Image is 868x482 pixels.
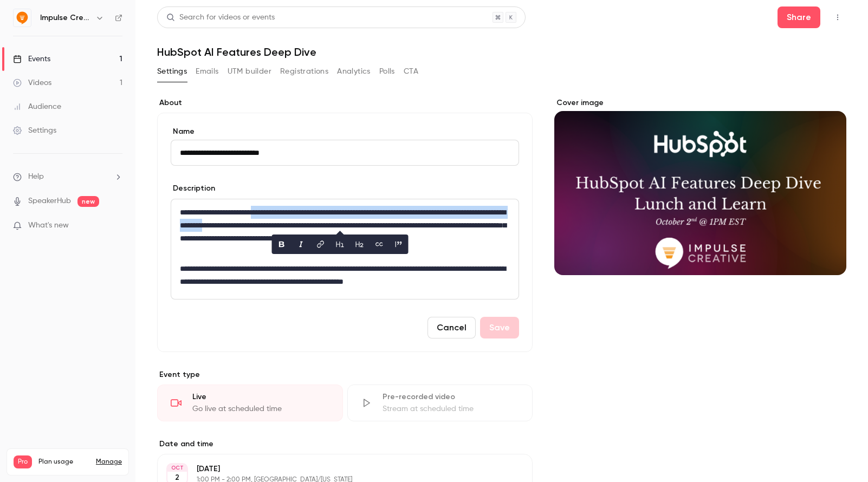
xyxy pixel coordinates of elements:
[192,392,329,402] div: Live
[28,220,69,231] span: What's new
[166,12,275,23] div: Search for videos or events
[192,403,329,414] div: Go live at scheduled time
[157,439,533,450] label: Date and time
[157,97,533,108] label: About
[157,63,187,80] button: Settings
[171,183,215,194] label: Description
[171,199,519,299] section: description
[554,97,846,275] section: Cover image
[109,221,122,231] iframe: Noticeable Trigger
[778,6,820,28] button: Share
[171,126,519,137] label: Name
[197,464,475,474] p: [DATE]
[228,63,271,80] button: UTM builder
[280,63,328,80] button: Registrations
[273,236,290,253] button: bold
[77,196,99,207] span: new
[171,199,519,299] div: editor
[383,392,520,402] div: Pre-recorded video
[14,455,32,468] span: Pro
[404,63,418,80] button: CTA
[312,236,329,253] button: link
[390,236,407,253] button: blockquote
[167,464,187,472] div: OCT
[157,385,343,421] div: LiveGo live at scheduled time
[28,196,71,207] a: SpeakerHub
[293,236,310,253] button: italic
[28,171,44,183] span: Help
[14,9,31,27] img: Impulse Creative
[337,63,371,80] button: Analytics
[347,385,533,421] div: Pre-recorded videoStream at scheduled time
[13,101,61,112] div: Audience
[96,458,122,466] a: Manage
[13,77,51,88] div: Videos
[383,403,520,414] div: Stream at scheduled time
[379,63,395,80] button: Polls
[13,171,122,183] li: help-dropdown-opener
[13,125,56,136] div: Settings
[40,12,91,23] h6: Impulse Creative
[157,369,533,380] p: Event type
[157,45,846,58] h1: HubSpot AI Features Deep Dive
[427,317,476,338] button: Cancel
[38,458,89,466] span: Plan usage
[13,54,50,64] div: Events
[196,63,218,80] button: Emails
[554,97,846,108] label: Cover image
